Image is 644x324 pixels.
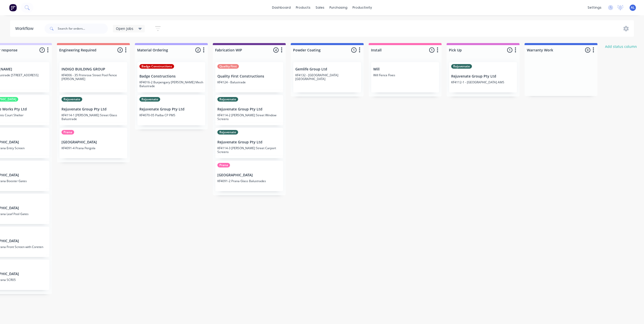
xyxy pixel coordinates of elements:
div: products [293,4,313,11]
p: KF4112-1 - [GEOGRAPHIC_DATA] AMS [451,80,515,84]
div: Prana[GEOGRAPHIC_DATA]KF4091-4 Prana Pergola [59,128,127,158]
p: KF4114-1 [PERSON_NAME] Street Glass Balustrade [61,113,125,121]
p: INDIGO BUILDING GROUP [61,67,125,71]
div: Rejuvenate [217,97,238,102]
p: Gemlife Group Ltd [295,67,359,71]
p: Will [373,67,437,71]
p: Will Fence Fixes [373,73,437,77]
img: Factory [9,4,17,11]
div: Rejuvenate [451,64,472,69]
div: Badge ConstructionsBadge ConstructionsKF4016-2 Burpengary [PERSON_NAME] Mesh Balustrade [137,62,205,92]
div: RejuvenateRejuvenate Group Pty LtdKF4114-3 [PERSON_NAME] Street Carport Screens [215,128,283,158]
p: Badge Constructions [139,74,203,79]
span: Open Jobs [116,26,133,31]
div: Gemlife Group LtdKF4132 - [GEOGRAPHIC_DATA] [GEOGRAPHIC_DATA] [293,62,361,92]
p: KF4114-3 [PERSON_NAME] Street Carport Screens [217,146,281,154]
div: settings [585,4,604,11]
div: Quality FirstQuality First ConstructionsKF4124 - Balustrade [215,62,283,92]
p: [GEOGRAPHIC_DATA] [217,173,281,177]
input: Search for orders... [58,24,108,34]
p: Rejuvenate Group Pty Ltd [217,140,281,144]
p: Quality First Constructions [217,74,281,79]
div: Badge Constructions [139,64,174,69]
div: WillWill Fence Fixes [371,62,439,92]
div: RejuvenateRejuvenate Group Pty LtdKF4112-1 - [GEOGRAPHIC_DATA] AMS [449,62,517,92]
p: Rejuvenate Group Pty Ltd [61,107,125,111]
div: Prana [217,163,230,167]
p: Rejuvenate Group Pty Ltd [139,107,203,111]
div: Prana [61,130,74,135]
p: KF4091-2 Prana Glass Balustrades [217,179,281,183]
p: Rejuvenate Group Pty Ltd [451,74,515,79]
div: purchasing [327,4,350,11]
div: Rejuvenate [61,97,82,102]
p: Rejuvenate Group Pty Ltd [217,107,281,111]
div: Workflow [15,26,36,32]
div: RejuvenateRejuvenate Group Pty LtdKF4114-2 [PERSON_NAME] Street Window Screens [215,95,283,125]
p: KF4016-2 Burpengary [PERSON_NAME] Mesh Balustrade [139,80,203,88]
div: sales [313,4,327,11]
p: KF4070-05 Pialba CP PMS [139,113,203,117]
p: KF4006 - 35 Primrose Street Pool Fence [PERSON_NAME] [61,73,125,81]
p: KF4132 - [GEOGRAPHIC_DATA] [GEOGRAPHIC_DATA] [295,73,359,81]
div: Rejuvenate [139,97,160,102]
div: Rejuvenate [217,130,238,135]
p: KF4091-4 Prana Pergola [61,146,125,150]
div: productivity [350,4,375,11]
p: KF4114-2 [PERSON_NAME] Street Window Screens [217,113,281,121]
div: RejuvenateRejuvenate Group Pty LtdKF4070-05 Pialba CP PMS [137,95,205,125]
p: KF4124 - Balustrade [217,80,281,84]
div: INDIGO BUILDING GROUPKF4006 - 35 Primrose Street Pool Fence [PERSON_NAME] [59,62,127,92]
div: RejuvenateRejuvenate Group Pty LtdKF4114-1 [PERSON_NAME] Street Glass Balustrade [59,95,127,125]
button: Add status column [603,43,640,50]
span: AL [631,5,635,10]
a: dashboard [269,4,293,11]
div: Prana[GEOGRAPHIC_DATA]KF4091-2 Prana Glass Balustrades [215,161,283,191]
p: [GEOGRAPHIC_DATA] [61,140,125,144]
div: Quality First [217,64,239,69]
